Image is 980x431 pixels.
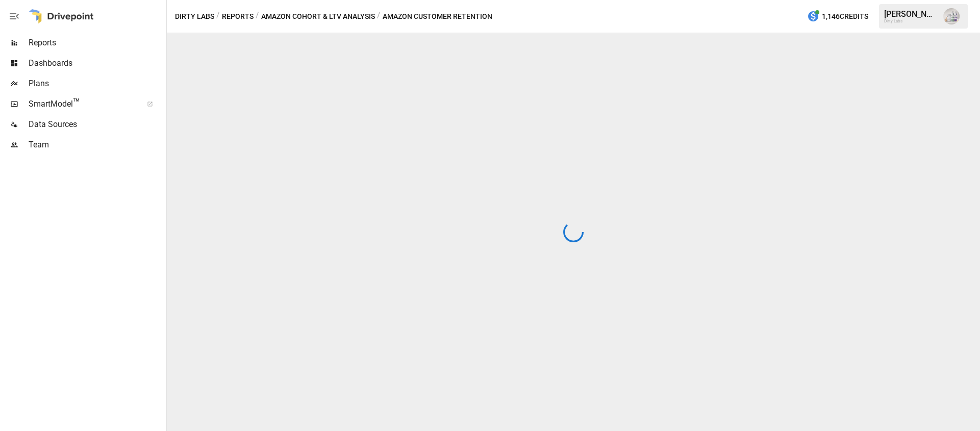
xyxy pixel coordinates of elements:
div: Dirty Labs [884,19,937,23]
img: Emmanuelle Johnson [943,8,960,24]
div: / [377,10,381,23]
span: Team [29,139,164,151]
span: Data Sources [29,118,164,131]
span: SmartModel [29,98,136,110]
button: 1,146Credits [803,7,872,26]
div: / [256,10,259,23]
span: 1,146 Credits [822,10,868,23]
button: Reports [222,10,254,23]
span: Plans [29,78,164,90]
span: ™ [73,96,80,109]
button: Dirty Labs [175,10,214,23]
div: [PERSON_NAME] [884,9,937,19]
button: Amazon Cohort & LTV Analysis [261,10,375,23]
button: Emmanuelle Johnson [937,2,966,31]
div: / [216,10,220,23]
span: Dashboards [29,57,164,69]
span: Reports [29,37,164,49]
